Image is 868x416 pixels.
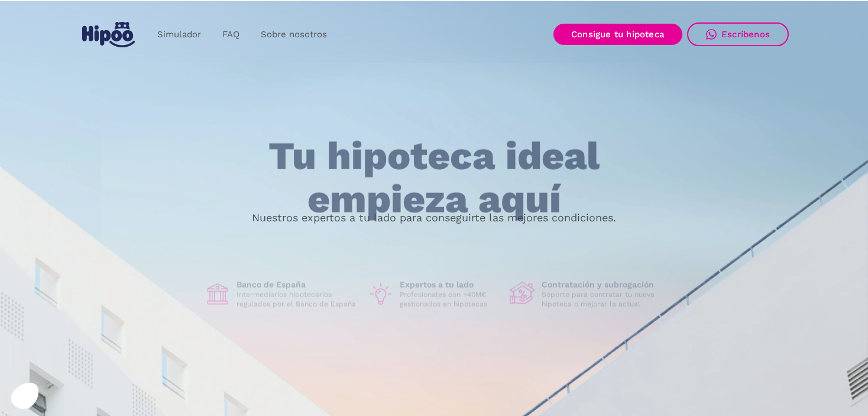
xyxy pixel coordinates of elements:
div: Escríbenos [721,29,770,40]
h1: Banco de España [237,279,358,290]
a: Escríbenos [687,22,789,46]
a: FAQ [212,23,250,46]
p: Soporte para contratar tu nueva hipoteca o mejorar la actual [542,290,663,309]
h1: Expertos a tu lado [400,279,500,290]
p: Profesionales con +40M€ gestionados en hipotecas [400,290,500,309]
h1: Tu hipoteca ideal empieza aquí [210,135,658,221]
a: Consigue tu hipoteca [553,24,682,45]
p: Nuestros expertos a tu lado para conseguirte las mejores condiciones. [252,213,616,222]
p: Intermediarios hipotecarios regulados por el Banco de España [237,290,358,309]
h1: Contratación y subrogación [542,279,663,290]
a: home [79,17,137,52]
a: Simulador [147,23,212,46]
a: Sobre nosotros [250,23,338,46]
